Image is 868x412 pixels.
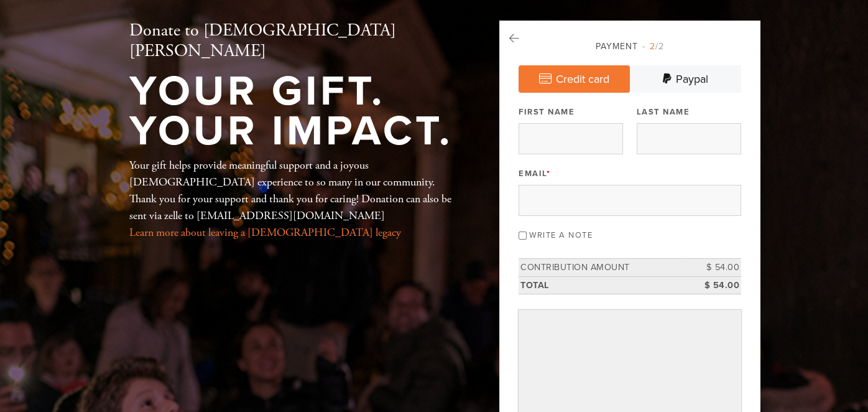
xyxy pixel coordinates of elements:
[519,65,630,93] a: Credit card
[129,21,459,62] h2: Donate to [DEMOGRAPHIC_DATA][PERSON_NAME]
[129,72,459,152] h1: Your Gift. Your Impact.
[630,65,741,93] a: Paypal
[519,258,685,276] td: Contribution Amount
[129,157,459,241] div: Your gift helps provide meaningful support and a joyous [DEMOGRAPHIC_DATA] experience to so many ...
[650,41,655,52] span: 2
[642,41,664,52] span: /2
[547,169,551,179] span: This field is required.
[685,258,741,276] td: $ 54.00
[519,168,550,179] label: Email
[519,276,685,294] td: Total
[519,106,575,118] label: First Name
[129,225,401,240] a: Learn more about leaving a [DEMOGRAPHIC_DATA] legacy
[685,276,741,294] td: $ 54.00
[529,230,593,240] label: Write a note
[637,106,690,118] label: Last Name
[519,40,741,53] div: Payment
